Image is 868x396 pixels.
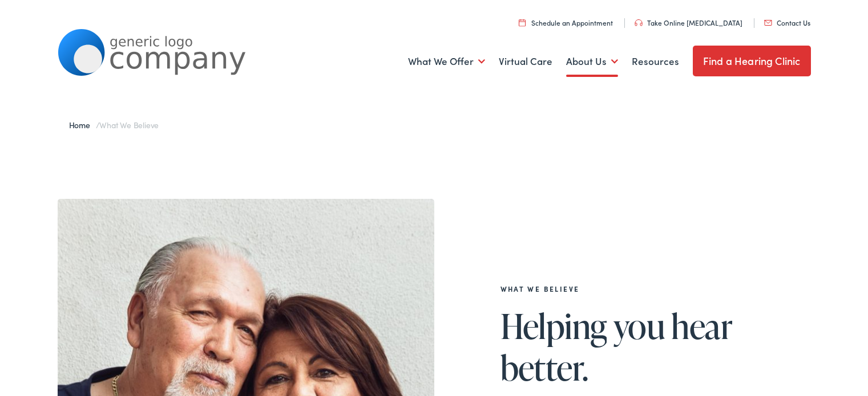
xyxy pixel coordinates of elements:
[764,20,772,26] img: utility icon
[500,307,607,345] span: Helping
[671,307,732,345] span: hear
[764,18,810,27] a: Contact Us
[613,307,665,345] span: you
[408,40,485,83] a: What We Offer
[519,18,613,27] a: Schedule an Appointment
[635,18,742,27] a: Take Online [MEDICAL_DATA]
[693,46,811,76] a: Find a Hearing Clinic
[635,19,643,26] img: utility icon
[519,19,526,26] img: utility icon
[500,349,588,386] span: better.
[499,40,552,83] a: Virtual Care
[632,40,679,83] a: Resources
[500,285,774,293] h2: What We Believe
[566,40,618,83] a: About Us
